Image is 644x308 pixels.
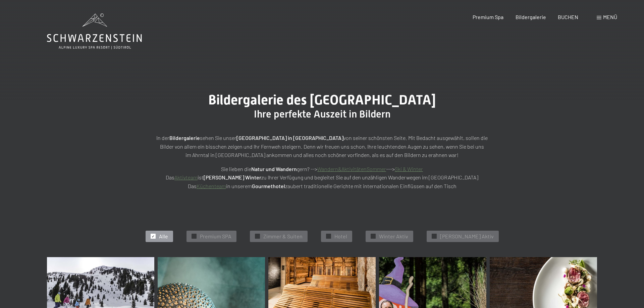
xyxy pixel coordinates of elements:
[433,234,435,239] span: ✓
[327,234,330,239] span: ✓
[174,174,198,180] a: Aktivteam
[204,174,261,180] strong: [PERSON_NAME] Winter
[395,166,423,172] a: Ski & Winter
[154,134,490,159] p: In der sehen Sie unser von seiner schönsten Seite. Mit Bedacht ausgewählt, sollen die Bilder von ...
[379,233,408,240] span: Winter Aktiv
[200,233,231,240] span: Premium SPA
[197,183,226,189] a: Küchenteam
[159,233,168,240] span: Alle
[473,14,503,20] a: Premium Spa
[208,92,436,108] span: Bildergalerie des [GEOGRAPHIC_DATA]
[334,233,347,240] span: Hotel
[256,234,259,239] span: ✓
[154,165,490,190] p: Sie lieben die gern? --> ---> Das ist zu Ihrer Verfügung und begleitet Sie auf den unzähligen Wan...
[317,166,386,172] a: Wandern&AktivitätenSommer
[251,166,297,172] strong: Natur und Wandern
[372,234,374,239] span: ✓
[254,108,390,120] span: Ihre perfekte Auszeit in Bildern
[263,233,303,240] span: Zimmer & Suiten
[440,233,494,240] span: [PERSON_NAME] Aktiv
[603,14,617,20] span: Menü
[558,14,578,20] a: BUCHEN
[252,183,285,189] strong: Gourmethotel
[152,234,154,239] span: ✓
[236,135,343,141] strong: [GEOGRAPHIC_DATA] in [GEOGRAPHIC_DATA]
[193,234,195,239] span: ✓
[516,14,546,20] a: Bildergalerie
[169,135,200,141] strong: Bildergalerie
